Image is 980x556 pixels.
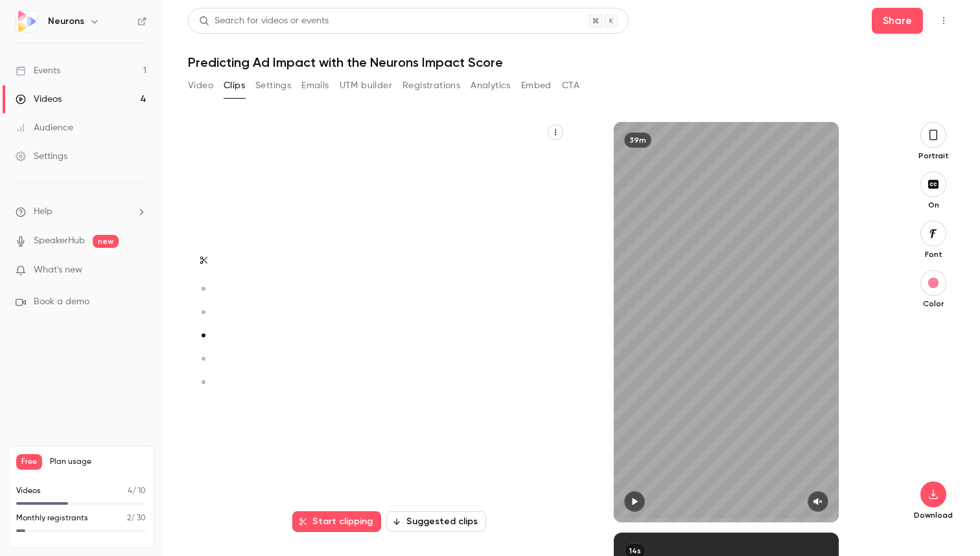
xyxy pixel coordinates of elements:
button: Clips [224,75,245,96]
button: UTM builder [340,75,392,96]
span: Help [34,205,52,219]
button: Top Bar Actions [933,10,954,31]
span: What's new [34,263,82,277]
p: Videos [16,485,41,497]
div: Settings [16,150,67,163]
h1: Predicting Ad Impact with the Neurons Impact Score [188,54,954,70]
iframe: Noticeable Trigger [131,265,146,276]
div: Audience [16,121,73,134]
div: 39m [624,132,651,148]
button: Registrations [402,75,460,96]
p: Download [913,510,954,520]
span: new [93,235,119,248]
button: Video [188,75,213,96]
a: SpeakerHub [34,234,85,248]
button: Suggested clips [386,511,486,532]
p: On [913,200,954,210]
button: Share [872,8,923,34]
div: Events [16,64,60,77]
span: 4 [128,487,132,495]
span: 2 [127,514,131,522]
p: Portrait [913,151,954,161]
h6: Neurons [48,15,84,28]
div: Search for videos or events [199,14,329,28]
span: Book a demo [34,295,89,309]
p: / 10 [128,485,146,497]
button: Settings [255,75,291,96]
button: CTA [562,75,579,96]
img: Neurons [16,11,37,32]
span: Plan usage [50,457,146,467]
p: Monthly registrants [16,513,88,524]
p: / 30 [127,513,146,524]
button: Emails [301,75,329,96]
span: Free [16,454,42,470]
div: Videos [16,93,62,106]
button: Embed [521,75,552,96]
button: Start clipping [292,511,381,532]
button: Analytics [471,75,511,96]
p: Font [913,249,954,260]
p: Color [913,298,954,309]
li: help-dropdown-opener [16,205,146,219]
